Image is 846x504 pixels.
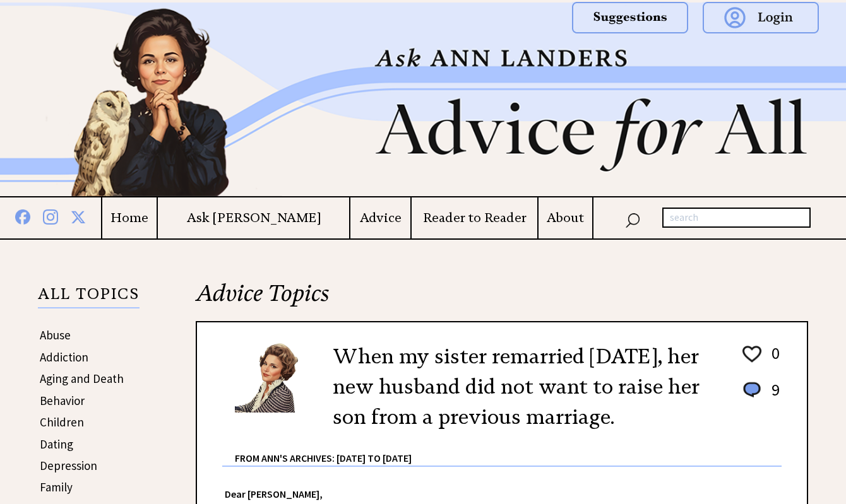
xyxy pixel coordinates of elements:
img: facebook%20blue.png [15,207,30,225]
h2: When my sister remarried [DATE], her new husband did not want to raise her son from a previous ma... [333,341,722,432]
a: Reader to Reader [412,210,537,226]
a: Behavior [40,393,85,408]
img: instagram%20blue.png [43,207,58,225]
img: Ann6%20v2%20small.png [235,341,314,413]
a: Abuse [40,327,71,343]
div: From Ann's Archives: [DATE] to [DATE] [235,432,782,466]
a: About [539,210,592,226]
td: 0 [765,343,780,378]
img: suggestions.png [572,2,688,33]
a: Children [40,414,84,430]
img: search_nav.png [625,210,640,228]
img: login.png [703,2,819,33]
p: ALL TOPICS [38,287,140,308]
a: Family [40,479,73,495]
img: heart_outline%201.png [741,343,763,365]
a: Advice [350,210,410,226]
a: Dating [40,437,73,452]
strong: Dear [PERSON_NAME], [225,488,323,500]
a: Ask [PERSON_NAME] [158,210,349,226]
td: 9 [765,379,780,413]
a: Addiction [40,349,88,365]
img: message_round%201.png [741,380,763,400]
a: Home [102,210,157,226]
input: search [662,208,811,228]
a: Aging and Death [40,371,124,386]
img: x%20blue.png [71,208,86,225]
a: Depression [40,458,97,473]
h2: Advice Topics [196,278,808,321]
